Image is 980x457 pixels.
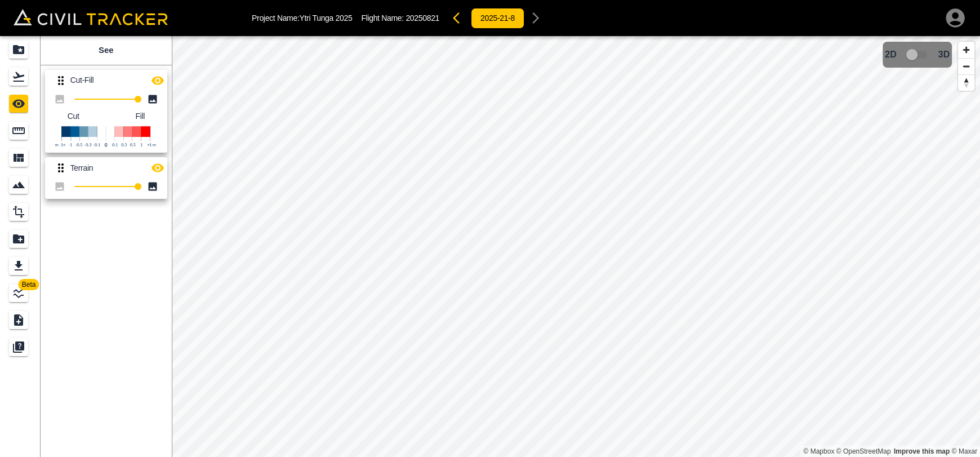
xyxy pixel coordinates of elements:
a: Maxar [951,447,977,455]
span: 3D model not uploaded yet [901,44,934,65]
p: Flight Name: [361,14,439,23]
button: Zoom in [958,42,974,58]
span: 3D [938,50,950,60]
canvas: Map [172,36,980,457]
span: 20250821 [406,14,439,23]
a: Map feedback [894,447,950,455]
p: Project Name: Ytri Tunga 2025 [252,14,352,23]
a: OpenStreetMap [836,447,891,455]
a: Mapbox [803,447,834,455]
img: Civil Tracker [14,9,168,25]
span: 2D [885,50,896,60]
button: Reset bearing to north [958,74,974,91]
button: Zoom out [958,58,974,74]
button: 2025-21-8 [471,8,524,29]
